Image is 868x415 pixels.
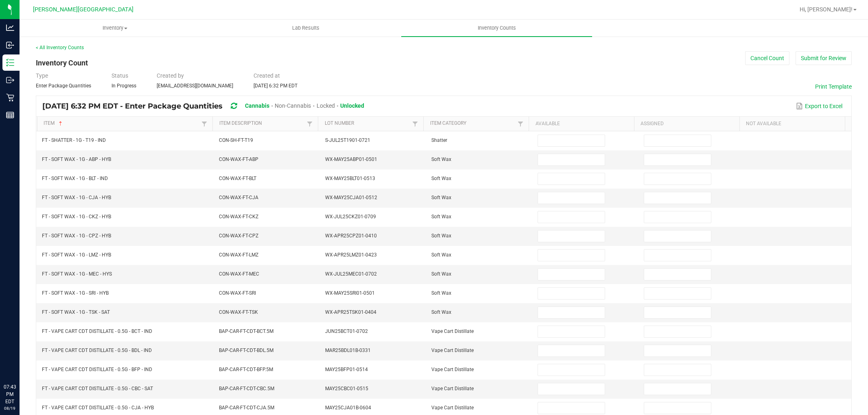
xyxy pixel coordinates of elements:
[6,93,14,102] inline-svg: Retail
[254,83,297,89] span: [DATE] 6:32 PM EDT
[325,271,377,277] span: WX-JUL25MEC01-0702
[42,386,153,391] span: FT - VAPE CART CDT DISTILLATE - 0.5G - CBC - SAT
[431,328,474,334] span: Vape Cart Distillate
[401,20,592,37] a: Inventory Counts
[219,252,258,258] span: CON-WAX-FT-LMZ
[219,367,273,372] span: BAP-CAR-FT-CDT-BFP.5M
[325,367,368,372] span: MAY25BFP01-0514
[4,383,16,405] p: 07:43 PM EDT
[210,20,401,37] a: Lab Results
[42,328,152,334] span: FT - VAPE CART CDT DISTILLATE - 0.5G - BCT - IND
[112,83,136,89] span: In Progress
[325,290,375,296] span: WX-MAY25SRI01-0501
[42,367,152,372] span: FT - VAPE CART CDT DISTILLATE - 0.5G - BFP - IND
[431,309,451,315] span: Soft Wax
[44,120,199,127] a: ItemSortable
[219,233,258,239] span: CON-WAX-FT-CPZ
[219,290,256,296] span: CON-WAX-FT-SRI
[219,309,258,315] span: CON-WAX-FT-TSK
[42,214,111,219] span: FT - SOFT WAX - 1G - CKZ - HYB
[36,59,88,67] span: Inventory Count
[325,195,377,200] span: WX-MAY25CJA01-0512
[815,83,852,91] button: Print Template
[634,117,739,131] th: Assigned
[42,309,110,315] span: FT - SOFT WAX - 1G - TSK - SAT
[796,51,852,65] button: Submit for Review
[219,328,273,334] span: BAP-CAR-FT-CDT-BCT.5M
[219,271,259,277] span: CON-WAX-FT-MEC
[42,290,109,296] span: FT - SOFT WAX - 1G - SRI - HYB
[410,119,420,129] a: Filter
[794,99,844,113] button: Export to Excel
[42,271,112,277] span: FT - SOFT WAX - 1G - MEC - HYS
[36,83,91,89] span: Enter Package Quantities
[112,72,128,79] span: Status
[325,214,376,219] span: WX-JUL25CKZ01-0709
[467,24,527,32] span: Inventory Counts
[430,120,516,127] a: Item CategorySortable
[219,348,273,353] span: BAP-CAR-FT-CDT-BDL.5M
[340,102,364,109] span: Unlocked
[325,348,371,353] span: MAR25BDL01B-0331
[431,214,451,219] span: Soft Wax
[57,120,64,127] span: Sortable
[275,102,311,109] span: Non-Cannabis
[325,252,377,258] span: WX-APR25LMZ01-0423
[6,41,14,49] inline-svg: Inbound
[20,24,210,32] span: Inventory
[325,309,376,315] span: WX-APR25TSK01-0404
[219,214,258,219] span: CON-WAX-FT-CKZ
[20,20,210,37] a: Inventory
[42,137,106,143] span: FT - SHATTER - 1G - T19 - IND
[245,102,269,109] span: Cannabis
[431,348,474,353] span: Vape Cart Distillate
[431,137,447,143] span: Shatter
[36,72,48,79] span: Type
[745,51,789,65] button: Cancel Count
[325,176,375,181] span: WX-MAY25BLT01-0513
[42,99,370,114] div: [DATE] 6:32 PM EDT - Enter Package Quantities
[325,156,377,162] span: WX-MAY25ABP01-0501
[516,119,525,129] a: Filter
[42,156,111,162] span: FT - SOFT WAX - 1G - ABP - HYB
[42,405,154,411] span: FT - VAPE CART CDT DISTILLATE - 0.5G - CJA - HYB
[325,120,410,127] a: Lot NumberSortable
[431,176,451,181] span: Soft Wax
[431,233,451,239] span: Soft Wax
[219,405,274,411] span: BAP-CAR-FT-CDT-CJA.5M
[219,156,258,162] span: CON-WAX-FT-ABP
[36,45,84,50] a: < All Inventory Counts
[42,176,108,181] span: FT - SOFT WAX - 1G - BLT - IND
[431,195,451,200] span: Soft Wax
[529,117,634,131] th: Available
[157,72,184,79] span: Created by
[281,24,330,32] span: Lab Results
[219,386,274,391] span: BAP-CAR-FT-CDT-CBC.5M
[431,405,474,411] span: Vape Cart Distillate
[739,117,845,131] th: Not Available
[431,367,474,372] span: Vape Cart Distillate
[325,405,371,411] span: MAY25CJA01B-0604
[325,386,368,391] span: MAY25CBC01-0515
[219,195,258,200] span: CON-WAX-FT-CJA
[42,252,111,258] span: FT - SOFT WAX - 1G - LMZ - HYB
[325,328,368,334] span: JUN25BCT01-0702
[33,6,133,13] span: [PERSON_NAME][GEOGRAPHIC_DATA]
[431,386,474,391] span: Vape Cart Distillate
[6,24,14,32] inline-svg: Analytics
[42,195,111,200] span: FT - SOFT WAX - 1G - CJA - HYB
[157,83,233,89] span: [EMAIL_ADDRESS][DOMAIN_NAME]
[6,111,14,119] inline-svg: Reports
[325,137,370,143] span: S-JUL25T1901-0721
[431,271,451,277] span: Soft Wax
[325,233,377,239] span: WX-APR25CPZ01-0410
[800,6,853,13] span: Hi, [PERSON_NAME]!
[4,405,16,411] p: 08/19
[219,120,305,127] a: Item DescriptionSortable
[219,176,256,181] span: CON-WAX-FT-BLT
[431,156,451,162] span: Soft Wax
[431,290,451,296] span: Soft Wax
[6,59,14,67] inline-svg: Inventory
[431,252,451,258] span: Soft Wax
[219,137,253,143] span: CON-SH-FT-T19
